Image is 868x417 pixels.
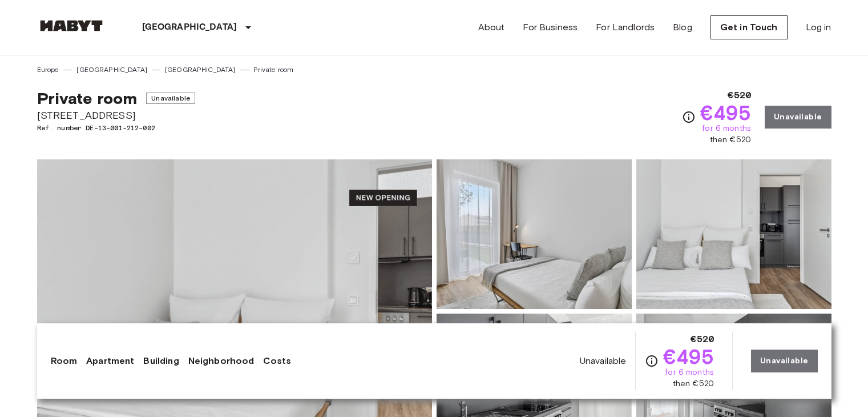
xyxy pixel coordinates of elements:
span: Ref. number DE-13-001-212-002 [37,123,195,133]
a: Blog [673,21,692,34]
a: Private room [253,65,294,75]
a: Europe [37,65,59,75]
span: then €520 [673,378,714,390]
p: [GEOGRAPHIC_DATA] [142,21,237,34]
span: then €520 [710,134,751,146]
a: Building [143,354,179,368]
img: Picture of unit DE-13-001-212-002 [437,159,632,309]
a: Get in Touch [710,15,788,39]
a: Log in [806,21,831,34]
a: Costs [263,354,291,368]
img: Habyt [37,20,106,31]
a: Apartment [86,354,134,368]
span: Private room [37,89,138,108]
a: For Business [523,21,578,34]
a: For Landlords [596,21,655,34]
span: for 6 months [665,367,714,378]
svg: Check cost overview for full price breakdown. Please note that discounts apply to new joiners onl... [645,354,659,368]
span: €520 [728,89,751,102]
span: €520 [691,332,714,346]
span: €495 [700,102,751,123]
span: €495 [663,346,714,367]
a: About [478,21,505,34]
svg: Check cost overview for full price breakdown. Please note that discounts apply to new joiners onl... [682,110,696,124]
span: Unavailable [146,93,195,104]
span: for 6 months [702,123,751,134]
a: Neighborhood [188,354,255,368]
img: Picture of unit DE-13-001-212-002 [636,159,831,309]
a: [GEOGRAPHIC_DATA] [165,65,236,75]
a: Room [51,354,78,368]
a: [GEOGRAPHIC_DATA] [76,65,147,75]
span: Unavailable [580,355,627,367]
span: [STREET_ADDRESS] [37,108,195,123]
